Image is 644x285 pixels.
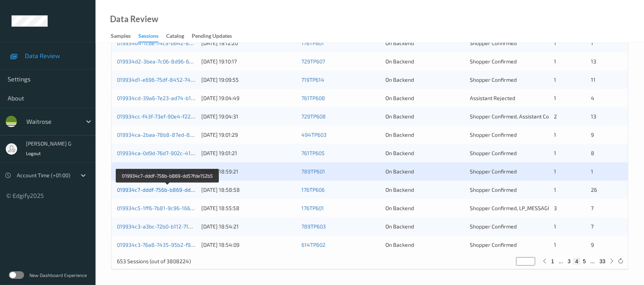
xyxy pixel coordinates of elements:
[591,205,594,211] span: 7
[201,186,296,194] div: [DATE] 18:58:58
[117,168,223,175] a: 019934c8-37c4-76be-aa6e-dac7e8440b82
[166,31,192,42] a: Catalog
[117,95,222,101] a: 019934cd-39a6-7e23-ad74-b182a36cc478
[138,31,166,42] a: Sessions
[591,76,595,83] span: 11
[385,186,464,194] div: On Backend
[301,205,324,211] a: 176TP601
[301,223,326,230] a: 789TP603
[201,168,296,175] div: [DATE] 18:59:21
[201,113,296,120] div: [DATE] 19:04:31
[554,76,557,83] span: 1
[385,94,464,102] div: On Backend
[111,31,138,42] a: Samples
[117,76,219,83] a: 019934d1-e696-75df-8452-74b713773706
[117,257,191,265] p: 653 Sessions (out of 3808224)
[117,223,217,230] a: 019934c3-a3bc-72b0-b112-71ad05edfb7b
[117,241,219,248] a: 019934c3-76a8-7435-95b2-f9a78113a763
[554,40,557,46] span: 1
[385,58,464,65] div: On Backend
[301,131,327,138] a: 494TP603
[470,95,515,101] span: Assistant Rejected
[166,32,184,42] div: Catalog
[385,39,464,47] div: On Backend
[549,258,557,265] button: 1
[591,223,594,230] span: 7
[565,258,573,265] button: 3
[201,58,296,65] div: [DATE] 19:10:17
[470,131,517,138] span: Shopper Confirmed
[591,95,594,101] span: 4
[591,150,594,156] span: 8
[591,186,597,193] span: 26
[301,58,325,65] a: 729TP607
[117,205,218,211] a: 019934c5-1ff6-7b81-9c96-16689094559b
[385,149,464,157] div: On Backend
[301,40,324,46] a: 176TP601
[385,223,464,230] div: On Backend
[597,258,608,265] button: 33
[470,205,599,211] span: Shopper Confirmed, LP_MESSAGE_IGNORED_BUSY (2)
[201,149,296,157] div: [DATE] 19:01:21
[554,131,557,138] span: 1
[554,168,557,175] span: 1
[117,131,223,138] a: 019934ca-2baa-78b8-87ed-8e9dd21a0b65
[554,113,557,120] span: 2
[591,113,596,120] span: 13
[201,76,296,84] div: [DATE] 19:09:55
[470,168,517,175] span: Shopper Confirmed
[554,150,557,156] span: 1
[117,40,222,46] a: 019934d4-1c6e-74c9-b642-8694ca886f0c
[301,113,326,120] a: 729TP608
[554,58,557,65] span: 1
[201,204,296,212] div: [DATE] 18:55:58
[591,131,594,138] span: 9
[201,131,296,139] div: [DATE] 19:01:29
[554,95,557,101] span: 1
[557,258,566,265] button: ...
[554,186,557,193] span: 1
[301,186,325,193] a: 176TP606
[301,150,325,156] a: 761TP605
[591,58,596,65] span: 13
[201,241,296,249] div: [DATE] 18:54:09
[581,258,588,265] button: 5
[470,58,517,65] span: Shopper Confirmed
[470,40,517,46] span: Shopper Confirmed
[385,131,464,139] div: On Backend
[110,15,158,23] div: Data Review
[588,258,597,265] button: ...
[111,32,131,42] div: Samples
[385,204,464,212] div: On Backend
[301,95,325,101] a: 761TP608
[385,113,464,120] div: On Backend
[385,168,464,175] div: On Backend
[554,241,557,248] span: 1
[470,76,517,83] span: Shopper Confirmed
[591,40,593,46] span: 1
[385,241,464,249] div: On Backend
[573,258,581,265] button: 4
[470,186,517,193] span: Shopper Confirmed
[470,113,568,120] span: Shopper Confirmed, Assistant Confirmed
[301,168,325,175] a: 789TP601
[554,205,557,211] span: 3
[117,186,219,193] a: 019934c7-dddf-756b-b869-dd57fde152b5
[470,223,517,230] span: Shopper Confirmed
[117,150,223,156] a: 019934ca-0d9d-76d7-902c-41278e048434
[301,241,325,248] a: 614TP602
[117,58,222,65] a: 019934d2-3bea-7c06-8d96-6053e7acadbe
[591,168,593,175] span: 1
[192,32,232,42] div: Pending Updates
[385,76,464,84] div: On Backend
[591,241,594,248] span: 9
[470,241,517,248] span: Shopper Confirmed
[201,39,296,47] div: [DATE] 19:12:20
[470,150,517,156] span: Shopper Confirmed
[301,76,324,83] a: 719TP614
[117,113,217,120] a: 019934cc-f43f-73ef-90e4-f225f8168ec2
[138,32,159,42] div: Sessions
[201,223,296,230] div: [DATE] 18:54:21
[192,31,239,42] a: Pending Updates
[554,223,557,230] span: 1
